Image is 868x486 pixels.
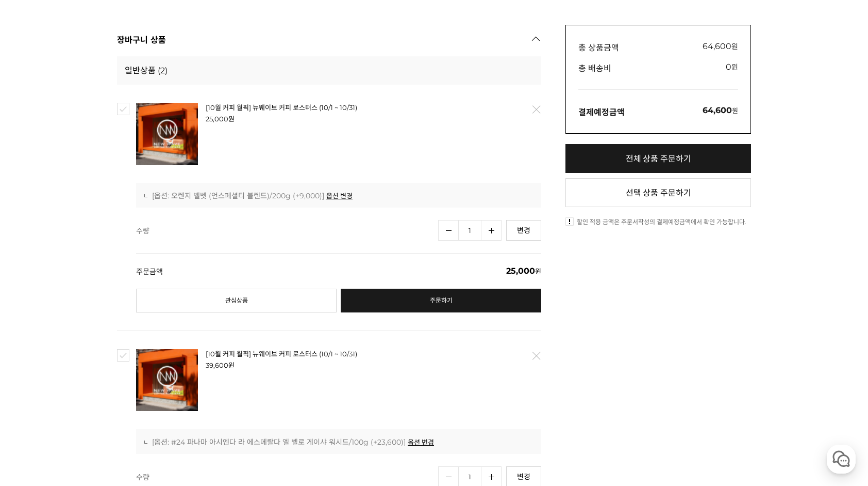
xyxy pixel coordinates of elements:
[136,349,198,411] img: 125eb6a95b247ca8a5dec6e236ac8d3a.png
[726,62,731,72] span: 0
[565,217,751,227] li: 할인 적용 금액은 주문서작성의 결제예정금액에서 확인 가능합니다.
[206,103,456,112] strong: 상품명
[206,115,228,123] strong: 25,000
[206,350,357,358] a: [10월 커피 월픽] 뉴웨이브 커피 로스터스 (10/1 ~ 10/31)
[565,178,751,207] a: 선택 상품 주문하기
[578,41,619,53] h4: 총 상품금액
[703,41,731,51] span: 64,600
[326,191,353,200] a: 옵션 변경
[133,327,198,353] a: 설정
[94,343,107,352] span: 대화
[506,220,541,241] a: 변경
[565,144,751,173] a: 전체 상품 주문하기
[144,191,533,201] div: [옵션: 오렌지 벨벳 (언스페셜티 블렌드)/200g (+9,000)]
[726,61,738,74] div: 원
[578,105,625,118] h3: 결제예정금액
[506,266,535,276] strong: 25,000
[144,437,533,447] div: [옵션: #24 파나마 아시엔다 라 에스메랄다 엘 벨로 게이샤 워시드/100g (+23,600)]
[32,343,39,351] span: 홈
[525,345,547,367] a: 삭제
[703,105,732,115] strong: 64,600
[136,253,541,276] div: 원
[136,289,337,312] a: 관심상품
[438,220,459,241] a: 수량감소
[481,220,502,241] a: 수량증가
[341,289,541,312] a: 주문하기
[578,61,611,74] h4: 총 배송비
[525,99,547,120] a: 삭제
[206,349,456,358] strong: 상품명
[136,103,198,165] img: 125eb6a95b247ca8a5dec6e236ac8d3a.png
[136,472,438,482] span: 수량
[117,56,541,85] h4: 일반상품 (2)
[206,360,456,370] li: 원
[136,266,506,276] span: 주문금액
[3,327,68,353] a: 홈
[408,437,434,447] a: 옵션 변경
[136,225,438,236] span: 수량
[703,41,738,53] div: 원
[206,361,228,369] strong: 39,600
[68,327,133,353] a: 대화
[206,103,357,112] a: [10월 커피 월픽] 뉴웨이브 커피 로스터스 (10/1 ~ 10/31)
[206,114,456,124] li: 원
[117,25,166,56] h3: 장바구니 상품
[159,343,172,351] span: 설정
[703,105,738,118] div: 원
